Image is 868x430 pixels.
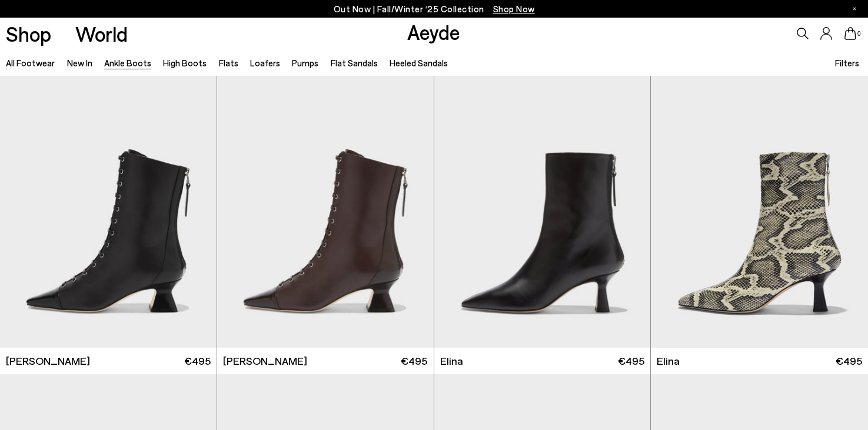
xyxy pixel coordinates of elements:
[856,31,862,37] span: 0
[75,23,128,44] a: World
[618,354,644,368] span: €495
[217,76,434,347] a: Next slide Previous slide
[434,348,651,374] a: Elina €495
[67,58,92,68] a: New In
[844,27,856,40] a: 0
[493,4,535,14] span: Navigate to /collections/new-in
[6,354,90,368] span: [PERSON_NAME]
[104,58,151,68] a: Ankle Boots
[390,58,448,68] a: Heeled Sandals
[407,19,460,44] a: Aeyde
[6,23,51,44] a: Shop
[434,76,651,347] img: Elina Ankle Boots
[401,354,427,368] span: €495
[434,76,651,347] div: 1 / 6
[836,354,862,368] span: €495
[217,348,434,374] a: [PERSON_NAME] €495
[219,58,238,68] a: Flats
[434,76,651,347] a: Next slide Previous slide
[440,354,463,368] span: Elina
[334,2,535,16] p: Out Now | Fall/Winter ‘25 Collection
[184,354,211,368] span: €495
[651,76,868,347] img: Elina Ankle Boots
[217,76,434,347] div: 1 / 6
[6,58,55,68] a: All Footwear
[657,354,680,368] span: Elina
[651,348,868,374] a: Elina €495
[292,58,318,68] a: Pumps
[331,58,378,68] a: Flat Sandals
[163,58,207,68] a: High Boots
[223,354,307,368] span: [PERSON_NAME]
[217,76,434,347] img: Gwen Lace-Up Boots
[835,58,859,68] span: Filters
[250,58,280,68] a: Loafers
